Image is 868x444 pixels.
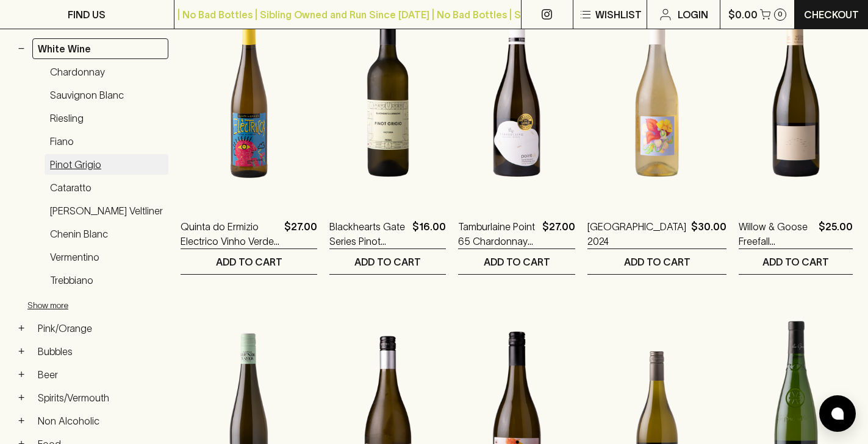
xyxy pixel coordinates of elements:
[458,249,575,274] button: ADD TO CART
[181,249,317,274] button: ADD TO CART
[15,345,27,358] button: +
[45,224,168,244] a: Chenin Blanc
[15,415,27,427] button: +
[181,219,279,248] a: Quinta do Ermizio Electrico Vinho Verde 2022
[15,368,27,381] button: +
[15,43,27,55] button: −
[15,19,27,32] button: +
[542,219,575,248] p: $27.00
[354,255,421,269] p: ADD TO CART
[15,322,27,334] button: +
[45,200,168,221] a: [PERSON_NAME] Veltliner
[587,219,686,248] a: [GEOGRAPHIC_DATA] 2024
[484,255,550,269] p: ADD TO CART
[45,131,168,152] a: Fiano
[739,219,814,248] a: Willow & Goose Freefall Chardonnay 2024
[32,318,168,339] a: Pink/Orange
[691,219,726,248] p: $30.00
[32,387,168,408] a: Spirits/Vermouth
[45,177,168,198] a: Cataratto
[68,7,106,22] p: FIND US
[329,249,446,274] button: ADD TO CART
[587,249,726,274] button: ADD TO CART
[45,247,168,267] a: Vermentino
[329,219,407,248] a: Blackhearts Gate Series Pinot Grigio
[45,62,168,82] a: Chardonnay
[45,85,168,105] a: Sauvignon Blanc
[624,255,690,269] p: ADD TO CART
[762,255,829,269] p: ADD TO CART
[45,154,168,175] a: Pinot Grigio
[678,7,708,22] p: Login
[778,11,783,18] p: 0
[32,341,168,362] a: Bubbles
[32,38,168,59] a: White Wine
[804,7,859,22] p: Checkout
[15,392,27,404] button: +
[284,219,317,248] p: $27.00
[45,270,168,291] a: Trebbiano
[45,108,168,129] a: Riesling
[27,293,187,318] button: Show more
[739,249,853,274] button: ADD TO CART
[32,411,168,431] a: Non Alcoholic
[412,219,446,248] p: $16.00
[819,219,853,248] p: $25.00
[831,407,844,420] img: bubble-icon
[728,7,758,22] p: $0.00
[216,255,282,269] p: ADD TO CART
[458,219,537,248] a: Tamburlaine Point 65 Chardonnay 2023
[595,7,642,22] p: Wishlist
[32,364,168,385] a: Beer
